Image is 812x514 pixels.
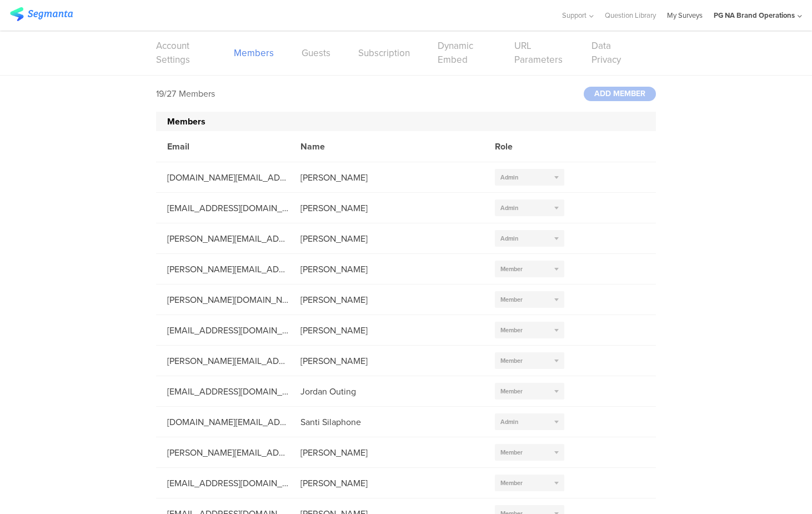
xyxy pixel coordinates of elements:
[289,232,484,245] div: [PERSON_NAME]
[156,385,289,398] div: [EMAIL_ADDRESS][DOMAIN_NAME]
[156,112,656,131] div: Members
[358,46,410,60] a: Subscription
[500,417,518,426] span: Admin
[289,416,484,428] div: Santi Silaphone
[289,263,484,276] div: [PERSON_NAME]
[289,171,484,184] div: [PERSON_NAME]
[156,171,289,184] div: [DOMAIN_NAME][EMAIL_ADDRESS][DOMAIN_NAME]
[156,446,289,459] div: [PERSON_NAME][EMAIL_ADDRESS][DOMAIN_NAME]
[156,232,289,245] div: [PERSON_NAME][EMAIL_ADDRESS][DOMAIN_NAME]
[156,324,289,337] div: [EMAIL_ADDRESS][DOMAIN_NAME]
[156,39,206,67] a: Account Settings
[500,173,518,182] span: Admin
[289,324,484,337] div: [PERSON_NAME]
[156,477,289,490] div: [EMAIL_ADDRESS][DOMAIN_NAME]
[438,39,487,67] a: Dynamic Embed
[289,385,484,398] div: Jordan Outing
[289,140,484,153] div: Name
[156,87,215,100] div: 19/27 Members
[10,7,73,21] img: segmanta logo
[289,477,484,490] div: [PERSON_NAME]
[500,478,523,487] span: Member
[500,448,523,457] span: Member
[514,39,563,67] a: URL Parameters
[302,46,330,60] a: Guests
[714,10,795,21] div: PG NA Brand Operations
[289,355,484,367] div: [PERSON_NAME]
[500,234,518,243] span: Admin
[156,293,289,306] div: [PERSON_NAME][DOMAIN_NAME][EMAIL_ADDRESS][DOMAIN_NAME]
[156,140,289,153] div: Email
[500,203,518,212] span: Admin
[156,416,289,428] div: [DOMAIN_NAME][EMAIL_ADDRESS][DOMAIN_NAME]
[484,140,584,153] div: Role
[289,446,484,459] div: [PERSON_NAME]
[500,265,523,273] span: Member
[592,39,628,67] a: Data Privacy
[500,356,523,365] span: Member
[289,202,484,214] div: [PERSON_NAME]
[500,295,523,304] span: Member
[289,293,484,306] div: [PERSON_NAME]
[156,263,289,276] div: [PERSON_NAME][EMAIL_ADDRESS][DOMAIN_NAME]
[562,10,587,21] span: Support
[156,202,289,214] div: [EMAIL_ADDRESS][DOMAIN_NAME]
[500,326,523,335] span: Member
[500,387,523,396] span: Member
[156,355,289,367] div: [PERSON_NAME][EMAIL_ADDRESS][DOMAIN_NAME]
